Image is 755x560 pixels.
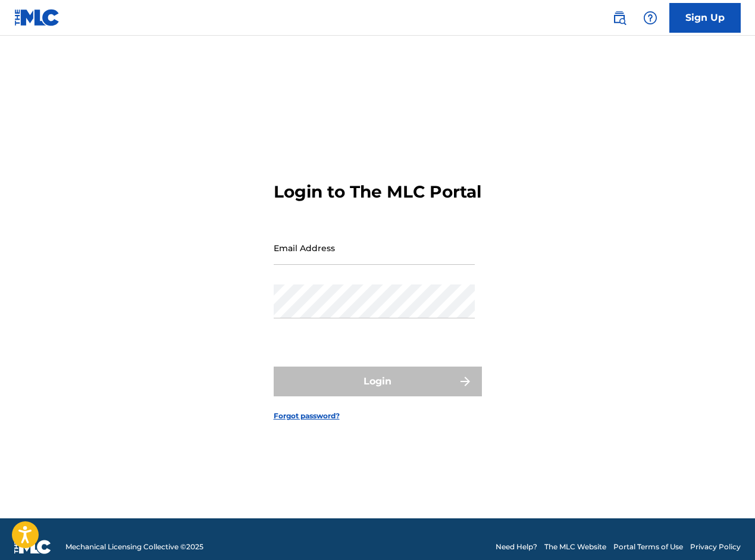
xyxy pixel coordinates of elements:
a: Forgot password? [274,411,340,421]
img: logo [14,540,51,554]
a: Need Help? [496,542,537,552]
a: Portal Terms of Use [613,542,683,552]
a: Sign Up [669,3,741,33]
span: Mechanical Licensing Collective © 2025 [65,542,203,552]
div: Help [638,6,662,30]
img: help [643,11,657,25]
a: Public Search [607,6,631,30]
a: The MLC Website [544,542,606,552]
img: search [612,11,626,25]
a: Privacy Policy [690,542,741,552]
img: MLC Logo [14,9,60,26]
h3: Login to The MLC Portal [274,182,481,202]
